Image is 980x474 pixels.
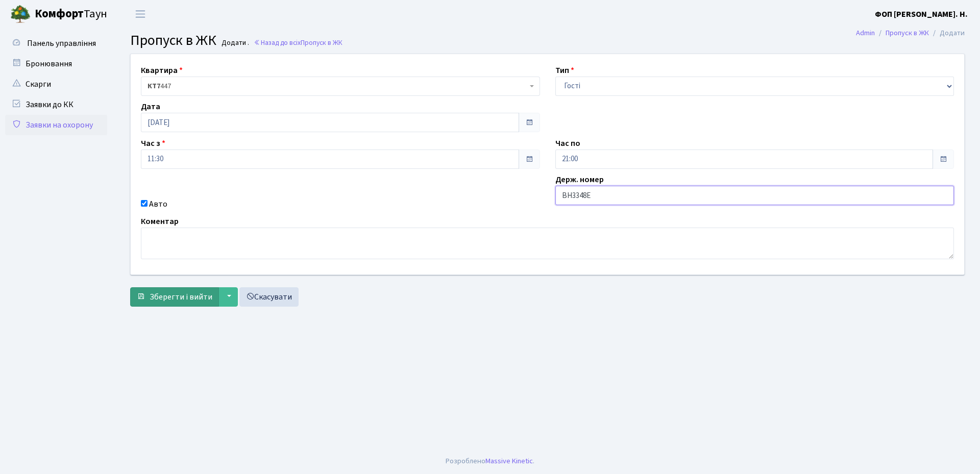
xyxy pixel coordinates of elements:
[141,101,160,113] label: Дата
[128,6,153,22] button: Переключити навігацію
[149,198,167,210] label: Авто
[886,28,929,38] a: Пропуск в ЖК
[856,28,875,38] a: Admin
[141,77,540,96] span: <b>КТ7</b>&nbsp;&nbsp;&nbsp;447
[5,115,107,135] a: Заявки на охорону
[5,33,107,54] a: Панель управління
[150,291,212,303] span: Зберегти і вийти
[141,215,179,228] label: Коментар
[239,287,299,307] a: Скасувати
[35,6,107,23] span: Таун
[5,54,107,74] a: Бронювання
[35,6,84,22] b: Комфорт
[555,64,574,77] label: Тип
[27,38,96,49] span: Панель управління
[148,81,527,91] span: <b>КТ7</b>&nbsp;&nbsp;&nbsp;447
[301,38,342,47] span: Пропуск в ЖК
[446,456,534,467] div: Розроблено .
[141,137,165,149] label: Час з
[485,456,533,466] a: Massive Kinetic
[875,9,968,20] b: ФОП [PERSON_NAME]. Н.
[219,39,249,47] small: Додати .
[10,4,31,24] img: logo.png
[5,74,107,94] a: Скарги
[555,173,604,186] label: Держ. номер
[841,22,980,44] nav: breadcrumb
[929,28,965,39] li: Додати
[130,287,219,307] button: Зберегти і вийти
[555,137,580,149] label: Час по
[148,81,160,91] b: КТ7
[5,94,107,115] a: Заявки до КК
[875,8,968,20] a: ФОП [PERSON_NAME]. Н.
[130,30,216,51] span: Пропуск в ЖК
[141,64,183,77] label: Квартира
[555,186,954,205] input: AA0001AA
[254,38,342,47] a: Назад до всіхПропуск в ЖК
